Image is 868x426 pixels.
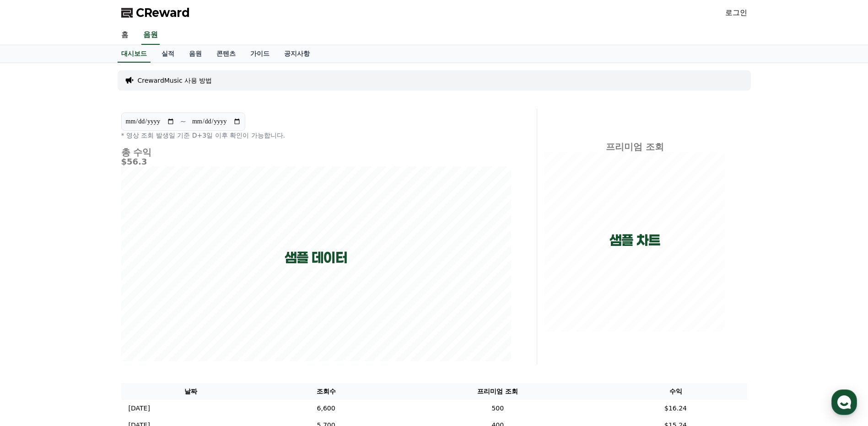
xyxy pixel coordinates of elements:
[604,383,747,400] th: 수익
[114,26,136,45] a: 홈
[3,290,60,313] a: 홈
[180,116,186,127] p: ~
[545,142,725,152] h4: 프리미엄 조회
[609,232,660,249] p: 샘플 차트
[118,45,151,63] a: 대시보드
[182,45,209,63] a: 음원
[154,45,182,63] a: 실적
[121,131,511,140] p: * 영상 조회 발생일 기준 D+3일 이후 확인이 가능합니다.
[285,250,347,266] p: 샘플 데이터
[121,5,190,20] a: CReward
[29,304,34,311] span: 홈
[138,76,212,85] a: CrewardMusic 사용 방법
[141,26,160,45] a: 음원
[243,45,277,63] a: 가이드
[136,5,190,20] span: CReward
[84,304,95,311] span: 대화
[121,157,511,166] h5: $56.3
[209,45,243,63] a: 콘텐츠
[725,7,747,18] a: 로그인
[141,304,152,311] span: 설정
[118,290,176,313] a: 설정
[261,400,391,417] td: 6,600
[261,383,391,400] th: 조회수
[391,400,604,417] td: 500
[604,400,747,417] td: $16.24
[121,383,261,400] th: 날짜
[60,290,118,313] a: 대화
[391,383,604,400] th: 프리미엄 조회
[129,404,150,413] p: [DATE]
[277,45,317,63] a: 공지사항
[121,147,511,157] h4: 총 수익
